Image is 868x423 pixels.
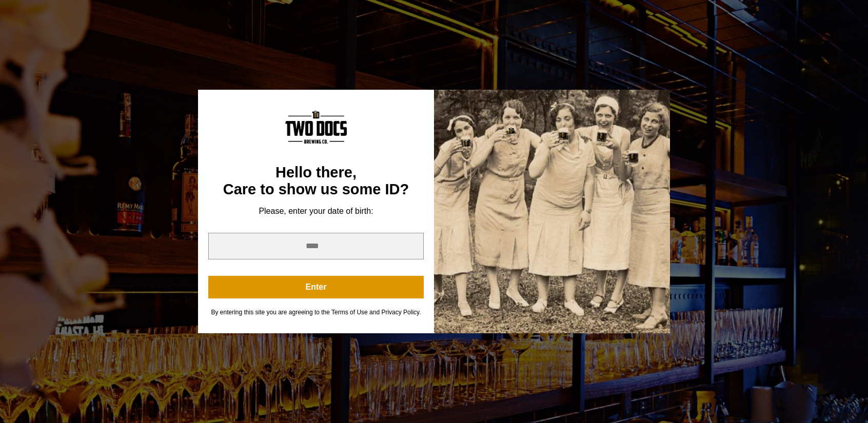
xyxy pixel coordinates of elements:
[208,309,424,316] div: By entering this site you are agreeing to the Terms of Use and Privacy Policy.
[208,276,424,298] button: Enter
[208,206,424,216] div: Please, enter your date of birth:
[208,233,424,259] input: year
[208,164,424,198] div: Hello there, Care to show us some ID?
[285,110,347,144] img: Content Logo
